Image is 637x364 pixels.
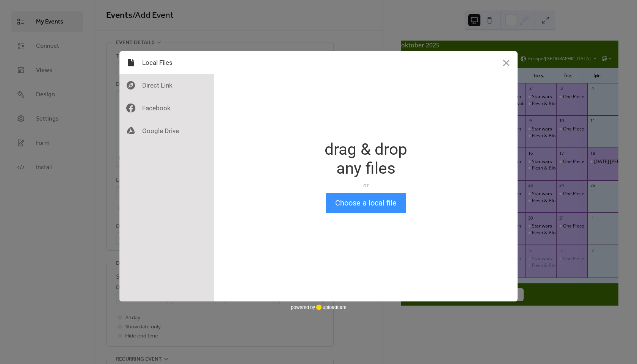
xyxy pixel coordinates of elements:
div: or [325,182,407,189]
div: Local Files [119,51,214,74]
div: Direct Link [119,74,214,97]
div: Facebook [119,97,214,119]
div: Google Drive [119,119,214,142]
div: drag & drop any files [325,140,407,178]
a: uploadcare [315,304,347,310]
button: Choose a local file [326,193,406,213]
div: powered by [291,301,347,313]
button: Close [495,51,518,74]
